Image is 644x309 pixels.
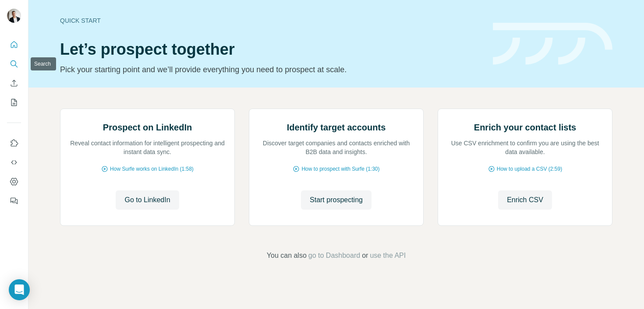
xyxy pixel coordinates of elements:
span: How to upload a CSV (2:59) [497,165,562,173]
button: Dashboard [7,174,21,190]
button: use the API [370,250,406,261]
p: Discover target companies and contacts enriched with B2B data and insights. [258,139,414,156]
button: Enrich CSV [498,190,552,210]
button: Use Surfe API [7,154,21,170]
span: You can also [267,250,307,261]
p: Pick your starting point and we’ll provide everything you need to prospect at scale. [60,63,482,76]
img: Avatar [7,9,21,23]
span: Go to LinkedIn [124,195,170,205]
div: Quick start [60,16,482,25]
span: How to prospect with Surfe (1:30) [301,165,379,173]
img: banner [493,23,612,65]
button: Use Surfe on LinkedIn [7,135,21,151]
span: How Surfe works on LinkedIn (1:58) [110,165,194,173]
button: My lists [7,95,21,110]
span: or [362,250,368,261]
button: Go to LinkedIn [116,190,179,210]
span: Enrich CSV [507,195,543,205]
p: Use CSV enrichment to confirm you are using the best data available. [447,139,603,156]
button: Enrich CSV [7,75,21,91]
button: Feedback [7,193,21,209]
h2: Enrich your contact lists [474,121,576,133]
button: Search [7,56,21,72]
div: Open Intercom Messenger [9,279,30,300]
p: Reveal contact information for intelligent prospecting and instant data sync. [69,139,226,156]
button: Start prospecting [301,190,372,210]
h2: Prospect on LinkedIn [103,121,192,133]
button: Quick start [7,37,21,53]
h2: Identify target accounts [287,121,386,133]
span: Start prospecting [310,195,363,205]
button: go to Dashboard [308,250,360,261]
h1: Let’s prospect together [60,41,482,58]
